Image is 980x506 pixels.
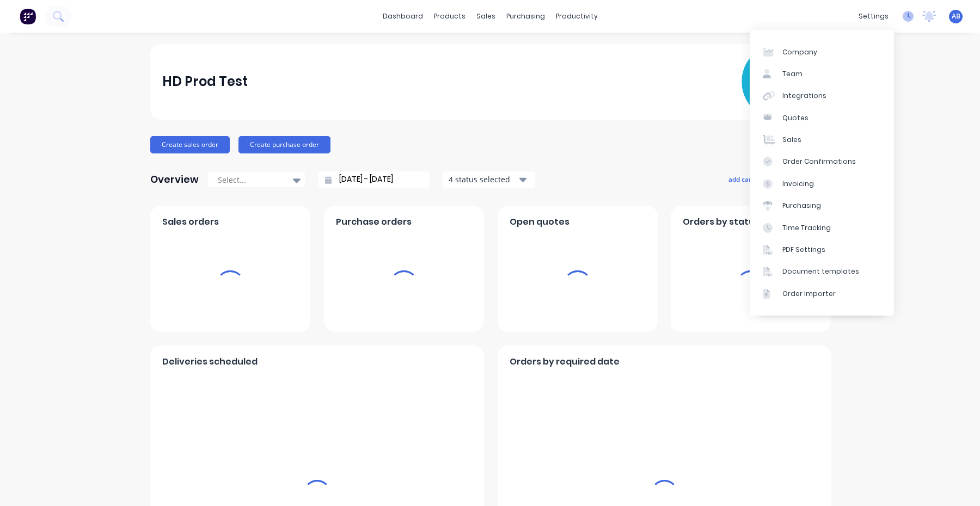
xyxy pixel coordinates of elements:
div: HD Prod Test [162,71,248,92]
div: Purchasing [782,201,821,211]
img: Factory [20,8,36,24]
a: Time Tracking [750,217,894,238]
button: Create purchase order [238,136,330,153]
div: sales [471,8,501,24]
a: PDF Settings [750,239,894,261]
div: PDF Settings [782,245,825,255]
a: Purchasing [750,195,894,217]
div: Team [782,69,803,79]
a: Document templates [750,261,894,282]
a: Quotes [750,107,894,129]
span: Sales orders [162,215,219,229]
span: Orders by status [683,215,759,229]
div: settings [853,8,894,24]
div: Quotes [782,113,808,123]
div: Overview [150,169,199,190]
a: Integrations [750,85,894,107]
div: productivity [550,8,603,24]
div: Order Confirmations [782,157,856,166]
a: Invoicing [750,173,894,195]
span: Deliveries scheduled [162,355,258,368]
div: Order Importer [782,289,836,299]
div: Sales [782,135,801,145]
a: Company [750,41,894,63]
span: Purchase orders [336,215,412,229]
button: Create sales order [150,136,230,153]
span: Open quotes [510,215,569,229]
a: Team [750,63,894,85]
a: dashboard [377,8,428,24]
span: Orders by required date [510,355,620,368]
a: Order Importer [750,283,894,305]
div: Document templates [782,267,859,276]
div: products [428,8,471,24]
img: HD Prod Test [742,44,818,120]
div: Time Tracking [782,223,831,233]
a: Order Confirmations [750,151,894,172]
div: purchasing [501,8,550,24]
a: Sales [750,129,894,151]
div: Invoicing [782,179,814,189]
button: 4 status selected [443,171,535,188]
span: AB [952,11,960,21]
button: add card [721,172,762,186]
div: 4 status selected [449,174,517,185]
div: Integrations [782,91,826,101]
div: Company [782,47,817,57]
